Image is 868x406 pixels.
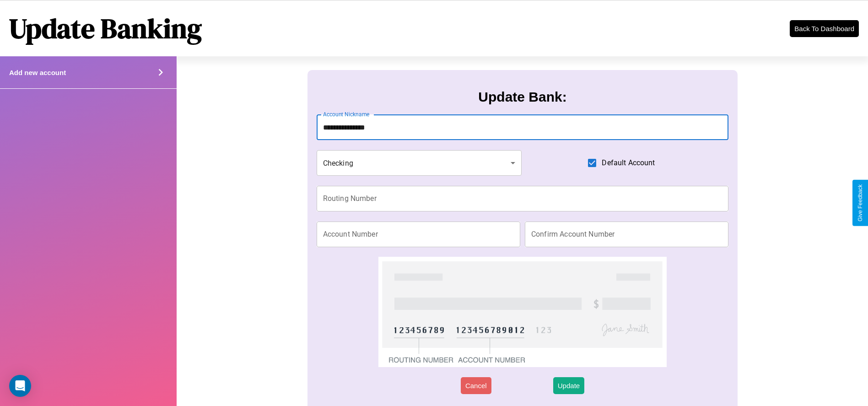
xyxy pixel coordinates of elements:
[9,375,31,397] div: Open Intercom Messenger
[9,10,202,47] h1: Update Banking
[323,110,370,118] label: Account Nickname
[790,20,859,37] button: Back To Dashboard
[553,377,584,394] button: Update
[478,89,566,105] h3: Update Bank:
[461,377,491,394] button: Cancel
[9,69,66,76] h4: Add new account
[857,184,863,222] div: Give Feedback
[602,157,655,168] span: Default Account
[317,150,522,176] div: Checking
[378,257,667,367] img: check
